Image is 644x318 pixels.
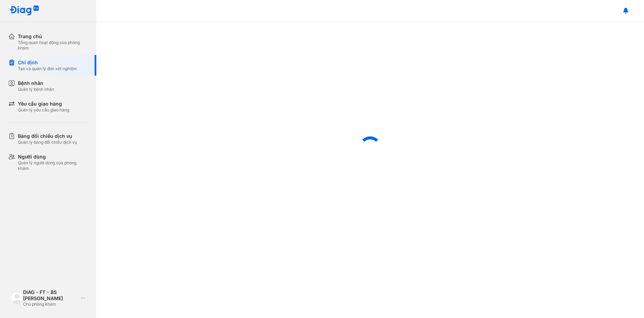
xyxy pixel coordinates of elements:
div: Yêu cầu giao hàng [18,100,69,107]
div: Quản lý bệnh nhân [18,87,54,92]
img: logo [11,292,23,304]
div: Người dùng [18,153,88,160]
div: Bảng đối chiếu dịch vụ [18,133,77,140]
div: Bệnh nhân [18,80,54,87]
div: Chỉ định [18,59,77,66]
img: logo [10,6,39,16]
div: Tạo và quản lý đơn xét nghiệm [18,66,77,72]
div: Quản lý người dùng của phòng khám [18,160,88,171]
div: Trang chủ [18,33,88,40]
div: Quản lý bảng đối chiếu dịch vụ [18,140,77,145]
div: Tổng quan hoạt động của phòng khám [18,40,88,51]
div: Quản lý yêu cầu giao hàng [18,107,69,113]
div: DIAG - FT - BS [PERSON_NAME] [23,289,78,301]
div: Chủ phòng khám [23,301,78,307]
